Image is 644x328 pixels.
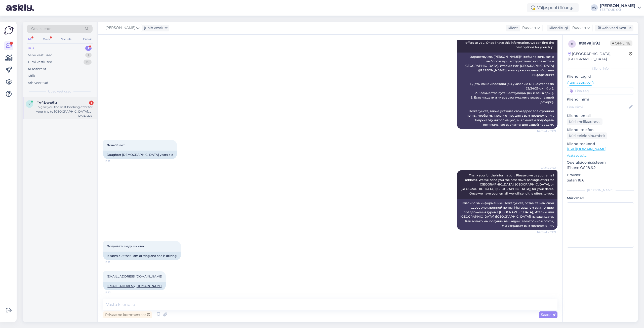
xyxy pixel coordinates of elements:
div: Kliendi info [567,66,634,71]
span: Saada [541,312,555,317]
div: [PERSON_NAME] [600,4,635,8]
span: Nähtud ✓ 19:21 [537,230,556,234]
span: 19:21 [105,260,124,264]
div: Email [82,36,93,42]
p: Kliendi nimi [567,97,634,102]
span: Nähtud ✓ 19:21 [537,129,556,133]
div: All [27,36,32,42]
div: Kõik [28,73,35,78]
div: AI Assistent [28,67,46,72]
div: juhib vestlust [142,25,168,31]
div: Socials [60,36,72,42]
div: Privaatne kommentaar [103,311,152,318]
div: [PERSON_NAME] [567,188,634,193]
span: Offline [610,40,632,46]
div: It turns out that I am driving and she is driving. [103,252,181,260]
span: Russian [522,25,536,31]
div: Klienditugi [547,25,568,31]
div: [DATE] 20:31 [78,114,94,118]
div: Väljaspool tööaega [527,3,579,12]
p: Kliendi tag'id [567,74,634,79]
div: Klient [506,25,518,31]
p: Operatsioonisüsteem [567,160,634,165]
div: Minu vestlused [28,53,53,58]
p: Märkmed [567,196,634,201]
span: 19:22 [105,291,124,294]
span: AI Assistent [537,166,556,170]
span: Uued vestlused [48,89,71,94]
span: Alla suhtleb [570,82,588,85]
p: Vaata edasi ... [567,153,634,158]
a: [EMAIL_ADDRESS][DOMAIN_NAME] [107,284,162,288]
span: [PERSON_NAME] [105,25,135,31]
div: Здравствуйте, [PERSON_NAME]! Чтобы помочь вам с выбором лучших туристических пакетов в [GEOGRAPHI... [457,53,557,129]
a: [EMAIL_ADDRESS][DOMAIN_NAME] [107,274,162,278]
div: [GEOGRAPHIC_DATA], [GEOGRAPHIC_DATA] [568,51,629,62]
div: 1 [85,53,92,58]
span: Получается еду я и она [107,244,144,248]
span: v [28,102,30,106]
div: TEZ TOUR OÜ [600,8,635,12]
p: Brauser [567,172,634,178]
div: Arhiveeritud [28,80,48,85]
div: Web [42,36,51,42]
div: 1 [85,46,92,51]
div: # 8avaju92 [579,40,610,46]
div: Küsi telefoninumbrit [567,132,607,139]
span: 19:21 [105,159,124,163]
div: Daughter [DEMOGRAPHIC_DATA] years old [103,151,177,159]
span: Russian [572,25,586,31]
p: Kliendi email [567,113,634,118]
span: 8 [571,42,573,46]
span: #v4bwe6tr [36,100,57,105]
div: Uus [28,46,34,51]
p: Klienditeekond [567,141,634,147]
input: Lisa tag [567,87,634,95]
span: Thank you for the information. Please give us your email address. We will send you the best trave... [461,173,555,195]
div: To give you the best booking offer for your trip to [GEOGRAPHIC_DATA], [GEOGRAPHIC_DATA], we need... [36,105,94,114]
input: Lisa nimi [567,104,628,110]
div: Спасибо за информацию. Пожалуйста, оставьте нам свой адрес электронной почты. Мы вышлем вам лучши... [457,199,557,230]
div: AV [591,4,598,11]
img: Askly Logo [4,26,14,35]
a: [PERSON_NAME]TEZ TOUR OÜ [600,4,641,12]
div: Tiimi vestlused [28,60,52,65]
p: Kliendi telefon [567,127,634,132]
div: Arhiveeri vestlus [595,25,633,31]
a: [URL][DOMAIN_NAME] [567,147,606,151]
div: 15 [84,60,92,65]
div: 1 [89,101,94,105]
span: Otsi kliente [31,26,51,31]
div: Küsi meiliaadressi [567,118,602,125]
p: iPhone OS 18.6.2 [567,165,634,170]
span: Дочь 18 лет [107,143,125,147]
p: Safari 18.6 [567,178,634,183]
